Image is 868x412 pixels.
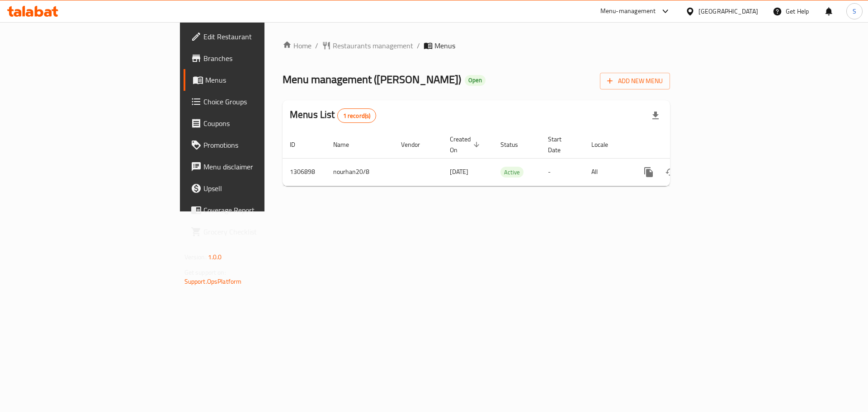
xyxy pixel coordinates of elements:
[203,31,318,42] span: Edit Restaurant
[203,183,318,194] span: Upsell
[638,161,660,183] button: more
[290,108,376,123] h2: Menus List
[607,75,663,87] span: Add New Menu
[322,40,413,51] a: Restaurants management
[333,40,413,51] span: Restaurants management
[184,112,325,134] a: Coupons
[290,139,307,150] span: ID
[184,178,325,199] a: Upsell
[698,6,758,16] div: [GEOGRAPHIC_DATA]
[434,40,455,51] span: Menus
[417,40,420,51] li: /
[600,73,670,89] button: Add New Menu
[645,105,666,126] div: Export file
[203,140,318,150] span: Promotions
[465,76,486,84] span: Open
[203,96,318,107] span: Choice Groups
[631,131,732,159] th: Actions
[600,6,656,17] div: Menu-management
[205,75,318,85] span: Menus
[283,131,732,186] table: enhanced table
[283,40,670,51] nav: breadcrumb
[548,134,573,155] span: Start Date
[184,251,207,263] span: Version:
[333,139,361,150] span: Name
[203,226,318,237] span: Grocery Checklist
[203,161,318,172] span: Menu disclaimer
[203,205,318,215] span: Coverage Report
[450,134,482,155] span: Created On
[184,199,325,221] a: Coverage Report
[401,139,432,150] span: Vendor
[337,108,377,123] div: Total records count
[326,158,394,186] td: nourhan20/8
[541,158,584,186] td: -
[591,139,620,150] span: Locale
[465,75,486,86] div: Open
[500,167,524,178] span: Active
[184,267,226,278] span: Get support on:
[338,112,376,120] span: 1 record(s)
[283,69,461,89] span: Menu management ( [PERSON_NAME] )
[184,276,242,287] a: Support.OpsPlatform
[184,69,325,91] a: Menus
[660,161,681,183] button: Change Status
[184,47,325,69] a: Branches
[203,118,318,129] span: Coupons
[184,26,325,47] a: Edit Restaurant
[584,158,631,186] td: All
[208,251,222,263] span: 1.0.0
[184,221,325,243] a: Grocery Checklist
[184,134,325,156] a: Promotions
[450,166,468,178] span: [DATE]
[184,156,325,178] a: Menu disclaimer
[500,139,530,150] span: Status
[203,53,318,64] span: Branches
[853,6,856,16] span: S
[184,91,325,112] a: Choice Groups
